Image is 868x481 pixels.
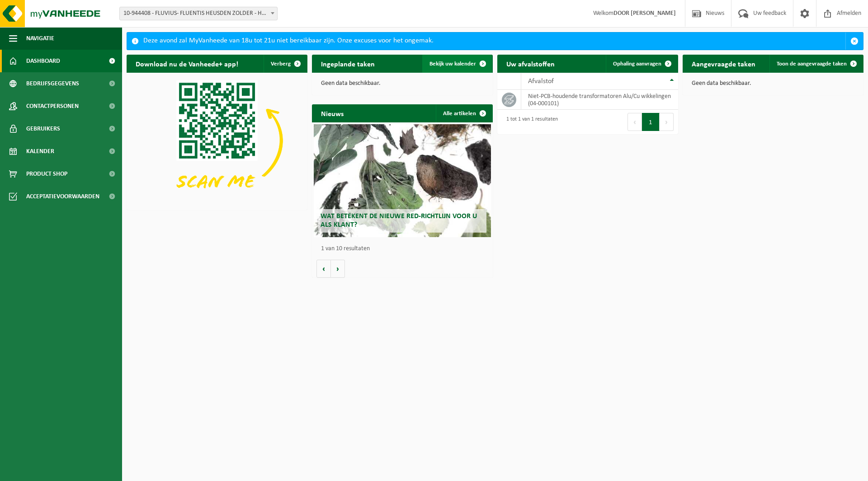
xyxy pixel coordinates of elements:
p: Geen data beschikbaar. [321,80,484,87]
span: Kalender [26,140,54,163]
span: Product Shop [26,163,67,185]
p: Geen data beschikbaar. [692,80,854,87]
div: Deze avond zal MyVanheede van 18u tot 21u niet bereikbaar zijn. Onze excuses voor het ongemak. [143,33,845,50]
span: Acceptatievoorwaarden [26,185,99,208]
a: Ophaling aanvragen [606,55,677,73]
span: Contactpersonen [26,95,79,117]
span: Ophaling aanvragen [613,61,661,67]
p: 1 van 10 resultaten [321,246,488,252]
h2: Aangevraagde taken [683,55,764,72]
button: Verberg [264,55,307,73]
span: Dashboard [26,50,60,72]
a: Toon de aangevraagde taken [769,55,863,73]
button: Previous [627,113,642,131]
h2: Uw afvalstoffen [497,55,564,72]
button: Volgende [331,260,345,278]
span: Toon de aangevraagde taken [777,61,847,67]
span: Bekijk uw kalender [429,61,476,67]
h2: Ingeplande taken [312,55,384,72]
td: niet-PCB-houdende transformatoren Alu/Cu wikkelingen (04-000101) [521,90,678,110]
span: Afvalstof [528,78,554,85]
span: Navigatie [26,27,54,50]
button: Next [660,113,674,131]
a: Wat betekent de nieuwe RED-richtlijn voor u als klant? [314,124,491,237]
span: Wat betekent de nieuwe RED-richtlijn voor u als klant? [321,213,477,229]
h2: Download nu de Vanheede+ app! [127,55,247,72]
h2: Nieuws [312,104,353,122]
button: 1 [642,113,660,131]
img: Download de VHEPlus App [127,73,307,208]
span: Bedrijfsgegevens [26,72,79,95]
span: Gebruikers [26,117,60,140]
a: Alle artikelen [436,104,492,122]
strong: DOOR [PERSON_NAME] [613,10,676,17]
span: Verberg [271,61,291,67]
button: Vorige [316,260,331,278]
span: 10-944408 - FLUVIUS- FLUENTIS HEUSDEN ZOLDER - HEUSDEN-ZOLDER [120,7,277,20]
span: 10-944408 - FLUVIUS- FLUENTIS HEUSDEN ZOLDER - HEUSDEN-ZOLDER [119,7,278,20]
a: Bekijk uw kalender [422,55,492,73]
div: 1 tot 1 van 1 resultaten [502,112,558,132]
